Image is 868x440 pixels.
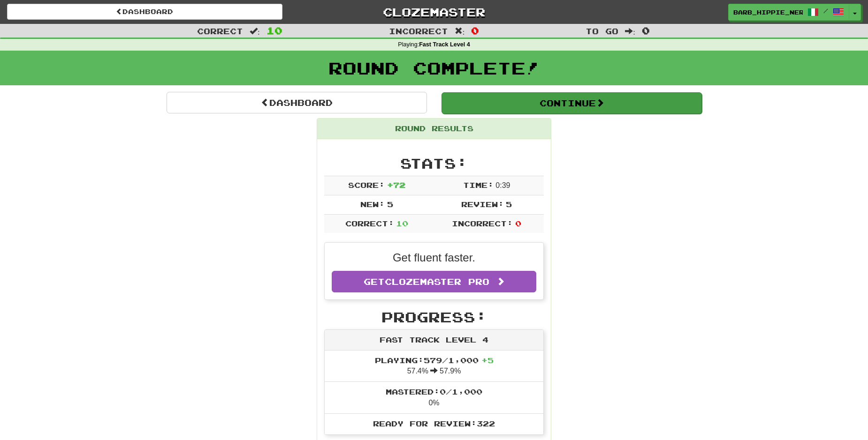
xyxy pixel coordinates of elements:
span: Ready for Review: 322 [373,419,495,428]
span: 0 [471,25,479,36]
div: Round Results [317,119,551,139]
h1: Round Complete! [3,59,865,77]
a: Dashboard [7,4,282,20]
span: New: [360,200,385,209]
span: Correct [197,26,243,36]
span: Review: [461,200,504,209]
span: 0 [642,25,650,36]
span: 0 : 39 [495,181,510,189]
span: + 5 [481,356,494,365]
span: : [625,27,635,35]
a: barb_hippie_nerd / [728,4,849,21]
span: Incorrect: [452,219,513,228]
div: Fast Track Level 4 [325,330,543,351]
span: Playing: 579 / 1,000 [375,356,494,365]
span: 10 [266,25,282,36]
strong: Fast Track Level 4 [419,41,470,48]
li: 57.4% 57.9% [325,351,543,382]
span: : [455,27,465,35]
button: Continue [442,92,702,114]
span: : [250,27,260,35]
span: barb_hippie_nerd [733,8,803,16]
span: Score: [348,180,385,189]
span: 10 [396,219,408,228]
span: Clozemaster Pro [385,276,489,287]
h2: Progress: [324,309,544,325]
a: Dashboard [167,92,427,113]
span: Time: [463,180,494,189]
p: Get fluent faster. [332,250,536,266]
span: 5 [387,200,393,209]
li: 0% [325,381,543,414]
a: Clozemaster [297,4,572,20]
h2: Stats: [324,156,544,171]
span: To go [586,26,618,36]
span: Correct: [345,219,394,228]
span: 5 [506,200,512,209]
span: 0 [515,219,521,228]
span: Incorrect [389,26,448,36]
span: Mastered: 0 / 1,000 [386,387,482,396]
a: GetClozemaster Pro [332,271,536,292]
span: + 72 [387,180,405,189]
span: / [823,7,828,14]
